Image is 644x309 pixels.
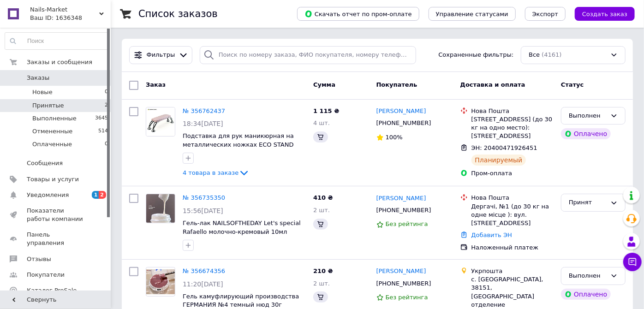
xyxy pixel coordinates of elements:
[471,115,554,141] div: [STREET_ADDRESS] (до 30 кг на одно место): [STREET_ADDRESS]
[471,267,554,275] div: Укрпошта
[147,51,175,59] span: Фильтры
[375,204,433,216] div: [PHONE_NUMBER]
[532,11,558,18] span: Экспорт
[313,81,335,88] span: Сумма
[105,88,108,96] span: 0
[95,114,108,123] span: 3645
[313,207,330,214] span: 2 шт.
[561,81,584,88] span: Статус
[297,7,419,21] button: Скачать отчет по пром-оплате
[27,255,51,263] span: Отзывы
[569,111,607,121] div: Выполнен
[471,107,554,115] div: Нова Пошта
[30,6,99,14] span: Nails-Market
[304,10,412,18] span: Скачать отчет по пром-оплате
[183,207,223,214] span: 15:56[DATE]
[439,51,514,59] span: Сохраненные фильтры:
[471,275,554,309] div: с. [GEOGRAPHIC_DATA], 38151, [GEOGRAPHIC_DATA] отделение
[183,280,223,288] span: 11:20[DATE]
[146,267,175,297] a: Фото товару
[27,191,69,199] span: Уведомления
[27,175,79,184] span: Товары и услуги
[471,202,554,228] div: Дергачі, №1 (до 30 кг на одне місце ): вул. [STREET_ADDRESS]
[105,140,108,149] span: 0
[27,231,85,247] span: Панель управления
[376,194,426,203] a: [PERSON_NAME]
[183,169,239,176] span: 4 товара в заказе
[313,280,330,287] span: 2 шт.
[183,267,225,274] a: № 356674356
[92,191,99,199] span: 1
[27,271,65,279] span: Покупатели
[436,11,508,18] span: Управление статусами
[146,107,175,137] a: Фото товару
[146,81,166,88] span: Заказ
[30,14,111,22] div: Ваш ID: 1636348
[386,294,428,301] span: Без рейтинга
[146,194,175,223] img: Фото товару
[429,7,516,21] button: Управление статусами
[27,207,85,223] span: Показатели работы компании
[582,11,627,18] span: Создать заказ
[200,46,416,64] input: Поиск по номеру заказа, ФИО покупателя, номеру телефона, Email, номеру накладной
[183,220,301,235] a: Гель-лак NAILSOFTHEDAY Let's special Rafaello молочно-кремовый 10мл
[623,253,642,271] button: Чат с покупателем
[471,169,554,178] div: Пром-оплата
[183,132,294,156] a: Подставка для рук маникюрная на металлических ножках ECO STAND MINI цвет розовый
[138,8,218,19] h1: Список заказов
[313,194,333,201] span: 410 ₴
[313,119,330,126] span: 4 шт.
[460,81,525,88] span: Доставка и оплата
[146,269,175,294] img: Фото товару
[313,107,339,114] span: 1 115 ₴
[471,194,554,202] div: Нова Пошта
[569,271,607,281] div: Выполнен
[98,127,108,136] span: 514
[376,107,426,116] a: [PERSON_NAME]
[32,140,72,149] span: Оплаченные
[146,194,175,223] a: Фото товару
[376,267,426,276] a: [PERSON_NAME]
[375,117,433,129] div: [PHONE_NUMBER]
[471,154,526,166] div: Планируемый
[561,289,611,300] div: Оплачено
[27,286,77,295] span: Каталог ProSale
[183,293,299,309] a: Гель камуфлирующий производства ГЕРМАНИЯ №4 темный нюд 30г
[575,7,635,21] button: Создать заказ
[529,51,540,59] span: Все
[27,74,49,82] span: Заказы
[566,10,635,17] a: Создать заказ
[542,51,561,58] span: (4161)
[471,244,554,252] div: Наложенный платеж
[183,120,223,127] span: 18:34[DATE]
[32,114,77,123] span: Выполненные
[32,127,72,136] span: Отмененные
[32,88,53,96] span: Новые
[5,33,108,49] input: Поиск
[525,7,566,21] button: Экспорт
[471,144,537,151] span: ЭН: 20400471926451
[183,169,250,176] a: 4 товара в заказе
[386,134,403,141] span: 100%
[27,58,92,66] span: Заказы и сообщения
[313,267,333,274] span: 210 ₴
[183,107,225,114] a: № 356762437
[99,191,106,199] span: 2
[561,128,611,139] div: Оплачено
[32,101,64,110] span: Принятые
[183,194,225,201] a: № 356735350
[375,278,433,290] div: [PHONE_NUMBER]
[27,159,63,167] span: Сообщения
[569,198,607,208] div: Принят
[105,101,108,110] span: 2
[386,220,428,227] span: Без рейтинга
[376,81,417,88] span: Покупатель
[146,107,175,136] img: Фото товару
[471,232,512,238] a: Добавить ЭН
